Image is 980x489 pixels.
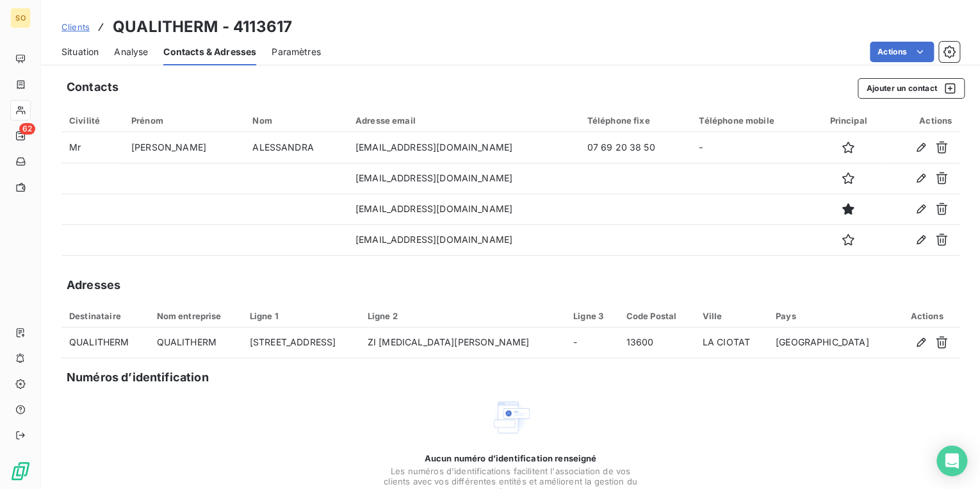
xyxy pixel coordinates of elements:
[618,327,694,358] td: 13600
[573,311,611,321] div: Ligne 3
[250,311,352,321] div: Ligne 1
[768,327,894,358] td: [GEOGRAPHIC_DATA]
[114,46,148,58] span: Analyse
[368,311,558,321] div: Ligne 2
[858,78,965,99] button: Ajouter un contact
[10,126,30,146] a: 62
[69,311,141,321] div: Destinataire
[579,132,691,163] td: 07 69 20 38 50
[19,123,35,135] span: 62
[587,115,683,126] div: Téléphone fixe
[61,46,99,58] span: Situation
[61,132,124,163] td: Mr
[113,15,292,38] h3: QUALITHERM - 4113617
[10,8,31,28] div: SO
[67,369,209,386] h5: Numéros d’identification
[348,132,580,163] td: [EMAIL_ADDRESS][DOMAIN_NAME]
[566,327,619,358] td: -
[252,115,340,126] div: Nom
[490,397,531,438] img: Empty state
[902,311,952,321] div: Actions
[892,115,952,126] div: Actions
[242,327,360,358] td: [STREET_ADDRESS]
[348,224,580,255] td: [EMAIL_ADDRESS][DOMAIN_NAME]
[776,311,886,321] div: Pays
[149,327,241,358] td: QUALITHERM
[131,115,237,126] div: Prénom
[936,445,967,476] div: Open Intercom Messenger
[61,21,90,33] a: Clients
[348,194,580,224] td: [EMAIL_ADDRESS][DOMAIN_NAME]
[163,46,256,58] span: Contacts & Adresses
[699,115,805,126] div: Téléphone mobile
[61,327,149,358] td: QUALITHERM
[626,311,687,321] div: Code Postal
[360,327,566,358] td: ZI [MEDICAL_DATA][PERSON_NAME]
[870,42,934,62] button: Actions
[272,46,321,58] span: Paramètres
[245,132,348,163] td: ALESSANDRA
[695,327,768,358] td: LA CIOTAT
[67,78,118,96] h5: Contacts
[61,22,90,32] span: Clients
[821,115,876,126] div: Principal
[67,276,120,294] h5: Adresses
[348,163,580,194] td: [EMAIL_ADDRESS][DOMAIN_NAME]
[703,311,760,321] div: Ville
[691,132,813,163] td: -
[69,115,116,126] div: Civilité
[355,115,572,126] div: Adresse email
[156,311,234,321] div: Nom entreprise
[124,132,245,163] td: [PERSON_NAME]
[425,453,597,463] span: Aucun numéro d’identification renseigné
[10,461,31,481] img: Logo LeanPay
